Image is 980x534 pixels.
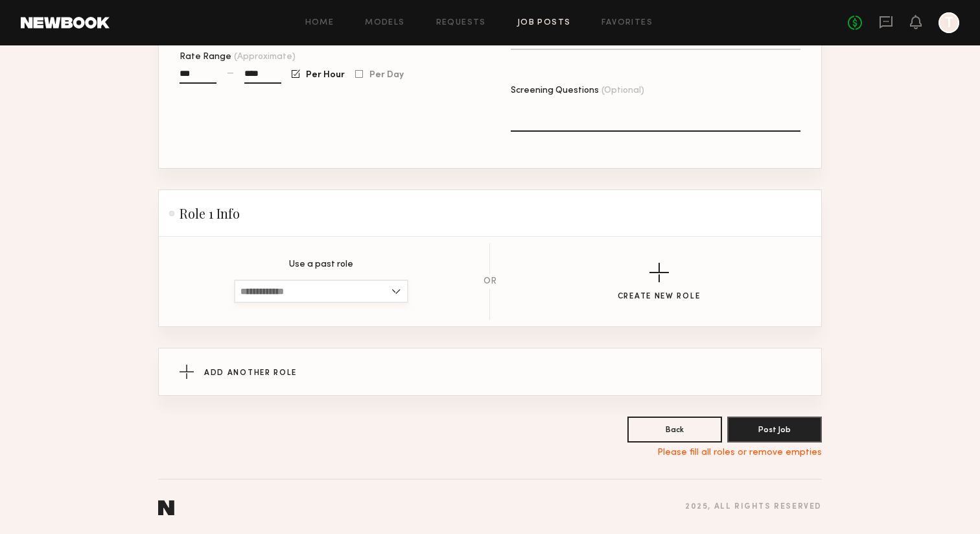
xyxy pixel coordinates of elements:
[204,369,297,377] span: Add Another Role
[685,503,822,511] div: 2025 , all rights reserved
[484,277,496,286] div: OR
[618,263,701,301] button: Create New Role
[305,19,334,27] a: Home
[511,86,800,95] div: Screening Questions
[234,53,296,62] span: (Approximate)
[369,71,404,79] span: Per Day
[289,260,353,269] p: Use a past role
[939,12,959,33] a: T
[627,417,722,443] button: Back
[169,206,240,221] h2: Role 1 Info
[158,448,822,458] div: Please fill all roles or remove empties
[365,19,404,27] a: Models
[159,348,821,395] button: Add Another Role
[436,19,486,27] a: Requests
[517,19,571,27] a: Job Posts
[601,86,644,95] span: (Optional)
[618,293,701,301] div: Create New Role
[511,101,800,132] textarea: Screening Questions(Optional)
[306,71,345,79] span: Per Hour
[727,417,822,443] button: Post Job
[227,69,234,78] div: —
[180,53,469,62] div: Rate Range
[601,19,653,27] a: Favorites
